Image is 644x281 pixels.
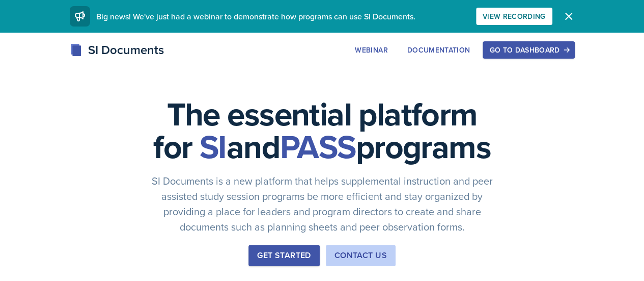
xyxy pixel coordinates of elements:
[483,12,546,20] div: View Recording
[483,41,574,59] button: Go to Dashboard
[326,245,396,266] button: Contact Us
[334,249,387,262] div: Contact Us
[96,11,415,22] span: Big news! We've just had a webinar to demonstrate how programs can use SI Documents.
[248,245,319,266] button: Get Started
[257,249,311,262] div: Get Started
[348,41,394,59] button: Webinar
[476,8,552,25] button: View Recording
[70,41,164,59] div: SI Documents
[407,46,470,54] div: Documentation
[401,41,477,59] button: Documentation
[355,46,387,54] div: Webinar
[489,46,568,54] div: Go to Dashboard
